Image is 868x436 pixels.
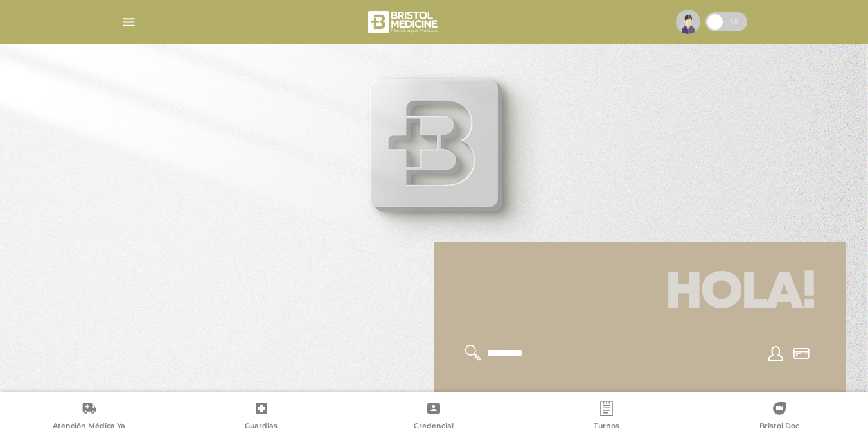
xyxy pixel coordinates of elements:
[121,14,137,30] img: Cober_menu-lines-white.svg
[53,421,125,433] span: Atención Médica Ya
[594,421,619,433] span: Turnos
[348,401,520,433] a: Credencial
[759,421,799,433] span: Bristol Doc
[450,257,830,329] h1: Hola!
[245,421,278,433] span: Guardias
[3,401,175,433] a: Atención Médica Ya
[693,401,865,433] a: Bristol Doc
[175,401,348,433] a: Guardias
[676,10,700,34] img: profile-placeholder.svg
[366,6,442,37] img: bristol-medicine-blanco.png
[414,421,454,433] span: Credencial
[520,401,693,433] a: Turnos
